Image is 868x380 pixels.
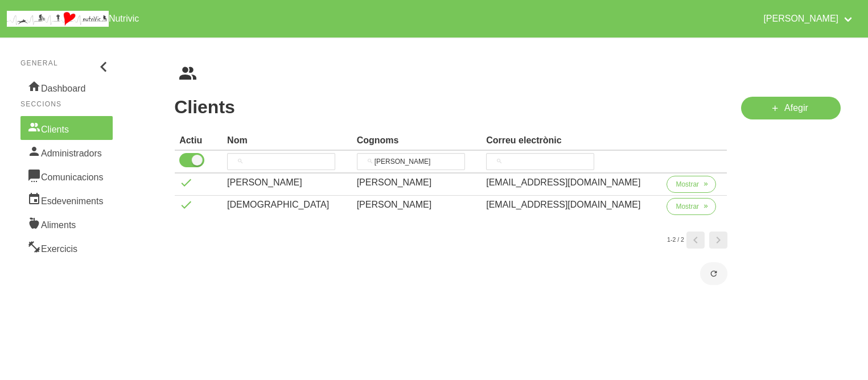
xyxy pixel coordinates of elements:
[227,134,348,147] div: Nom
[676,179,699,189] span: Mostrar
[20,188,113,212] a: Esdeveniments
[784,101,808,115] span: Afegir
[676,201,699,212] span: Mostrar
[486,176,657,189] div: [EMAIL_ADDRESS][DOMAIN_NAME]
[20,75,113,99] a: Dashboard
[667,176,716,193] button: Mostrar
[756,5,861,33] a: [PERSON_NAME]
[20,140,113,164] a: Administradors
[20,99,113,109] p: Seccions
[179,134,218,147] div: Actiu
[20,116,113,140] a: Clients
[686,232,705,249] a: Page 0.
[7,11,109,27] img: company_logo
[741,97,841,119] a: Afegir
[357,176,478,189] div: [PERSON_NAME]
[227,176,348,189] div: [PERSON_NAME]
[667,176,716,197] a: Mostrar
[20,164,113,188] a: Comunicacions
[486,134,657,147] div: Correu electrònic
[486,198,657,212] div: [EMAIL_ADDRESS][DOMAIN_NAME]
[667,198,716,220] a: Mostrar
[357,198,478,212] div: [PERSON_NAME]
[667,198,716,215] button: Mostrar
[357,134,478,147] div: Cognoms
[20,212,113,236] a: Aliments
[174,97,727,117] h1: Clients
[667,236,684,245] small: 1-2 / 2
[227,198,348,212] div: [DEMOGRAPHIC_DATA]
[20,58,113,68] p: General
[709,232,727,249] a: Page 2.
[20,236,113,259] a: Exercicis
[174,65,841,83] nav: breadcrumbs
